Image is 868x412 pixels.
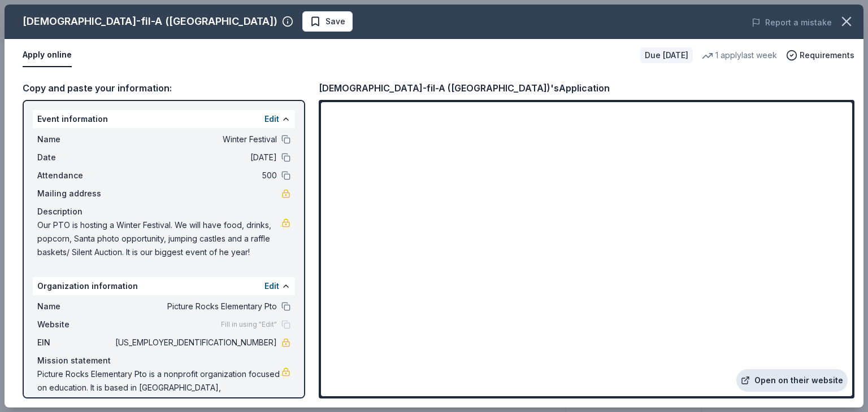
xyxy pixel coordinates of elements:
[113,133,277,146] span: Winter Festival
[37,336,113,349] span: EIN
[113,169,277,182] span: 500
[37,187,113,200] span: Mailing address
[37,318,113,331] span: Website
[33,110,295,128] div: Event information
[37,218,281,259] span: Our PTO is hosting a Winter Festival. We will have food, drinks, popcorn, Santa photo opportunity...
[800,49,854,62] span: Requirements
[264,112,279,126] button: Edit
[325,15,345,28] span: Save
[37,367,281,408] span: Picture Rocks Elementary Pto is a nonprofit organization focused on education. It is based in [GE...
[37,133,113,146] span: Name
[319,81,610,95] div: [DEMOGRAPHIC_DATA]-fil-A ([GEOGRAPHIC_DATA])'s Application
[752,16,832,29] button: Report a mistake
[37,151,113,164] span: Date
[113,151,277,164] span: [DATE]
[264,279,279,293] button: Edit
[33,277,295,295] div: Organization information
[221,320,277,329] span: Fill in using "Edit"
[23,12,277,30] div: [DEMOGRAPHIC_DATA]-fil-A ([GEOGRAPHIC_DATA])
[640,47,693,63] div: Due [DATE]
[113,300,277,313] span: Picture Rocks Elementary Pto
[37,169,113,182] span: Attendance
[786,49,854,62] button: Requirements
[113,336,277,349] span: [US_EMPLOYER_IDENTIFICATION_NUMBER]
[302,11,353,32] button: Save
[37,300,113,313] span: Name
[37,205,290,218] div: Description
[37,354,290,367] div: Mission statement
[23,43,72,67] button: Apply online
[23,81,305,95] div: Copy and paste your information:
[736,369,848,392] a: Open on their website
[702,49,777,62] div: 1 apply last week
